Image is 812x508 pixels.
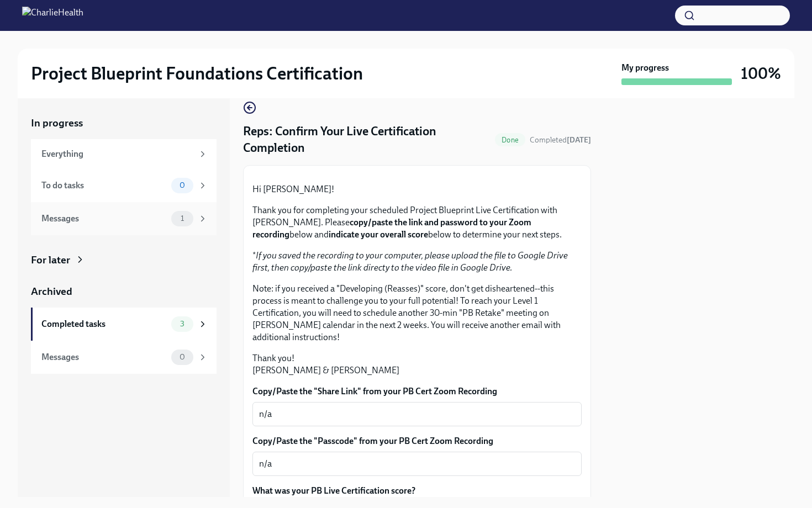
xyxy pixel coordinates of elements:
div: Messages [41,351,167,363]
p: Thank you for completing your scheduled Project Blueprint Live Certification with [PERSON_NAME]. ... [252,204,582,241]
a: To do tasks0 [31,169,217,202]
a: For later [31,253,217,267]
p: Hi [PERSON_NAME]! [252,183,582,195]
span: 0 [173,181,192,189]
a: Messages0 [31,341,217,374]
a: Archived [31,284,217,299]
label: Copy/Paste the "Share Link" from your PB Cert Zoom Recording [252,385,582,398]
p: Thank you! [PERSON_NAME] & [PERSON_NAME] [252,352,582,377]
label: Copy/Paste the "Passcode" from your PB Cert Zoom Recording [252,435,582,447]
a: Messages1 [31,202,217,235]
p: Note: if you received a "Developing (Reasses)" score, don't get disheartened--this process is mea... [252,283,582,343]
h2: Project Blueprint Foundations Certification [31,62,363,84]
span: October 10th, 2025 10:31 [530,135,591,145]
div: Completed tasks [41,318,167,330]
div: Everything [41,148,193,160]
div: To do tasks [41,179,167,192]
span: Completed [530,135,591,145]
label: What was your PB Live Certification score? [252,485,415,497]
span: 3 [173,320,191,328]
em: If you saved the recording to your computer, please upload the file to Google Drive first, then c... [252,250,568,273]
div: Messages [41,213,167,225]
strong: copy/paste the link and password to your Zoom recording [252,217,531,240]
span: 1 [174,214,191,223]
a: Everything [31,139,217,169]
h3: 100% [741,64,781,83]
img: CharlieHealth [22,7,83,24]
a: In progress [31,116,217,130]
span: Done [495,136,525,144]
div: For later [31,253,70,267]
span: 0 [173,353,192,361]
strong: indicate your overall score [329,229,428,240]
textarea: n/a [259,457,575,470]
strong: [DATE] [567,135,591,145]
h4: Reps: Confirm Your Live Certification Completion [243,123,491,156]
textarea: n/a [259,408,575,421]
a: Completed tasks3 [31,308,217,341]
strong: My progress [621,62,669,74]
